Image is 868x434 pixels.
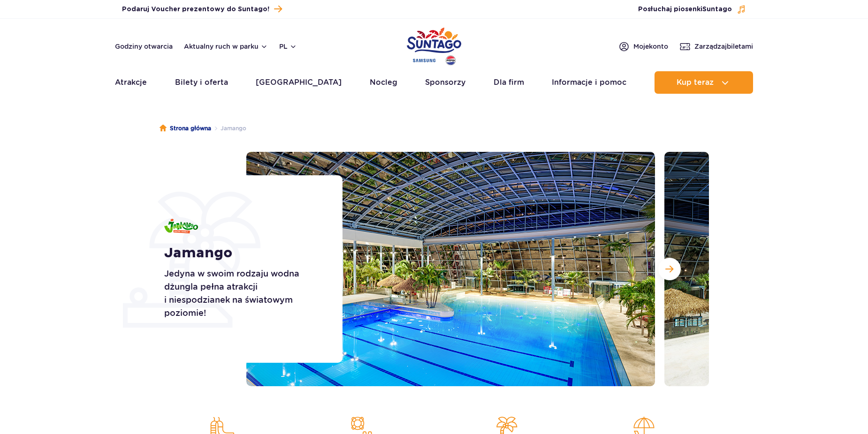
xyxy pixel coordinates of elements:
[184,43,268,50] button: Aktualny ruch w parku
[115,71,147,94] a: Atrakcje
[175,71,228,94] a: Bilety i oferta
[655,71,753,94] button: Kup teraz
[679,41,753,52] a: Zarządzajbiletami
[211,124,246,133] li: Jamango
[702,6,732,13] span: Suntago
[164,219,198,233] img: Jamango
[494,71,524,94] a: Dla firm
[164,245,321,262] h1: Jamango
[618,41,668,52] a: Mojekonto
[552,71,626,94] a: Informacje i pomoc
[164,267,321,320] p: Jedyna w swoim rodzaju wodna dżungla pełna atrakcji i niespodzianek na światowym poziomie!
[407,23,461,67] a: Park of Poland
[694,42,753,51] span: Zarządzaj biletami
[115,42,173,51] a: Godziny otwarcia
[638,5,746,14] button: Posłuchaj piosenkiSuntago
[677,78,714,87] span: Kup teraz
[160,124,211,133] a: Strona główna
[633,42,668,51] span: Moje konto
[658,258,681,280] button: Następny slajd
[122,5,269,14] span: Podaruj Voucher prezentowy do Suntago!
[370,71,397,94] a: Nocleg
[425,71,465,94] a: Sponsorzy
[122,3,282,15] a: Podaruj Voucher prezentowy do Suntago!
[279,42,297,51] button: pl
[256,71,342,94] a: [GEOGRAPHIC_DATA]
[638,5,732,14] span: Posłuchaj piosenki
